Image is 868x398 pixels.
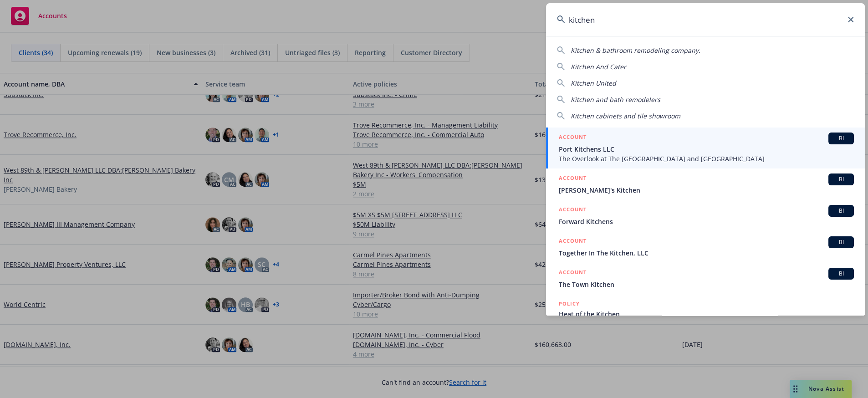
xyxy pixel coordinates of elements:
[571,46,700,55] span: Kitchen & bathroom remodeling company.
[559,154,854,163] span: The Overlook at The [GEOGRAPHIC_DATA] and [GEOGRAPHIC_DATA]
[832,238,850,246] span: BI
[559,309,854,319] span: Heat of the Kitchen
[546,3,865,36] input: Search...
[559,217,854,226] span: Forward Kitchens
[571,79,616,87] span: Kitchen United
[832,270,850,278] span: BI
[559,173,587,184] h5: ACCOUNT
[559,144,854,154] span: Port Kitchens LLC
[832,175,850,184] span: BI
[559,299,580,308] h5: POLICY
[559,268,587,279] h5: ACCOUNT
[559,248,854,258] span: Together In The Kitchen, LLC
[546,168,865,200] a: ACCOUNTBI[PERSON_NAME]'s Kitchen
[559,185,854,195] span: [PERSON_NAME]'s Kitchen
[571,62,626,71] span: Kitchen And Cater
[546,294,865,333] a: POLICYHeat of the Kitchen
[559,133,587,143] h5: ACCOUNT
[546,128,865,168] a: ACCOUNTBIPort Kitchens LLCThe Overlook at The [GEOGRAPHIC_DATA] and [GEOGRAPHIC_DATA]
[832,207,850,215] span: BI
[571,95,660,104] span: Kitchen and bath remodelers
[571,112,680,120] span: Kitchen cabinets and tile showroom
[546,231,865,263] a: ACCOUNTBITogether In The Kitchen, LLC
[546,263,865,294] a: ACCOUNTBIThe Town Kitchen
[832,134,850,143] span: BI
[546,200,865,231] a: ACCOUNTBIForward Kitchens
[559,236,587,247] h5: ACCOUNT
[559,205,587,216] h5: ACCOUNT
[559,280,854,289] span: The Town Kitchen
